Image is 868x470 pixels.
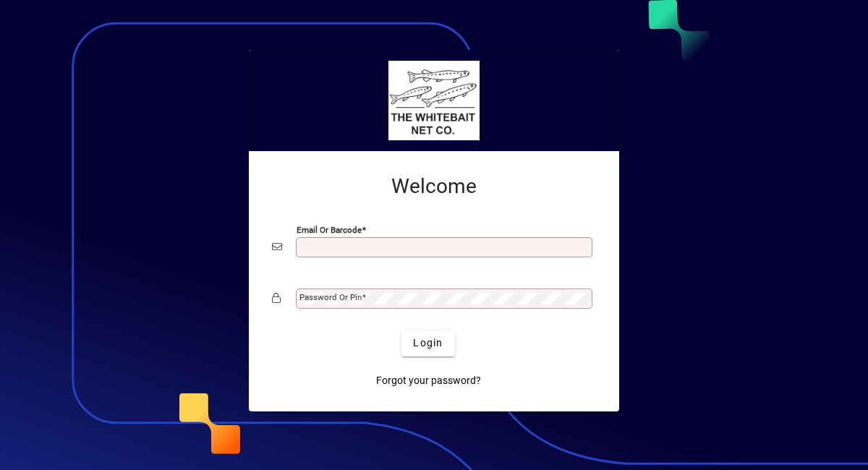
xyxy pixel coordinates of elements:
button: Login [401,330,454,356]
span: Forgot your password? [376,373,481,388]
mat-label: Password or Pin [299,292,362,302]
a: Forgot your password? [370,368,487,394]
h2: Welcome [272,174,596,199]
span: Login [413,336,443,351]
mat-label: Email or Barcode [297,224,362,234]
